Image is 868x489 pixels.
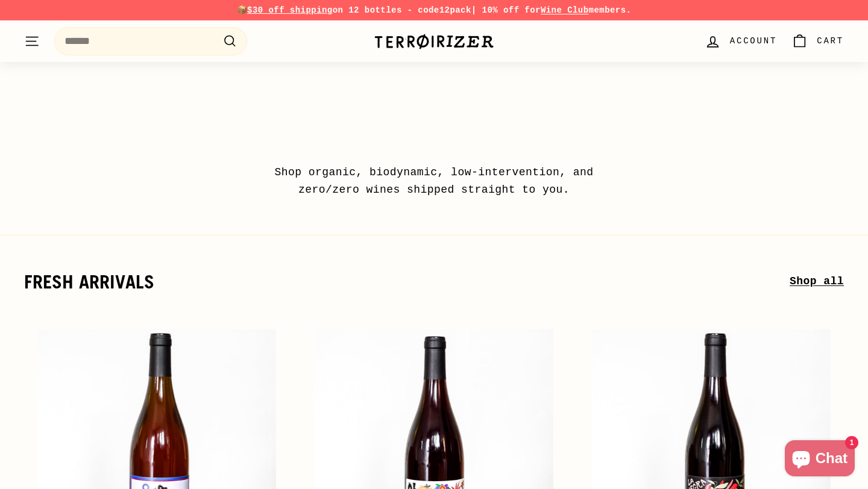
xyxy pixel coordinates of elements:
[247,5,333,15] span: $30 off shipping
[247,164,621,199] p: Shop organic, biodynamic, low-intervention, and zero/zero wines shipped straight to you.
[24,272,790,292] h2: fresh arrivals
[817,34,844,48] span: Cart
[730,34,777,48] span: Account
[541,5,589,15] a: Wine Club
[781,440,858,479] inbox-online-store-chat: Shopify online store chat
[784,23,851,59] a: Cart
[790,273,844,290] a: Shop all
[439,5,471,15] strong: 12pack
[697,23,784,59] a: Account
[24,4,844,17] p: 📦 on 12 bottles - code | 10% off for members.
